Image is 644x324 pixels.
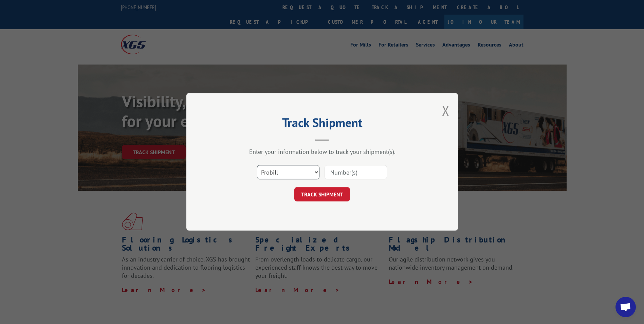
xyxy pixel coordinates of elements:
div: Open chat [615,297,636,317]
button: Close modal [442,102,449,120]
h2: Track Shipment [220,118,424,131]
button: TRACK SHIPMENT [294,187,350,202]
div: Enter your information below to track your shipment(s). [220,148,424,156]
input: Number(s) [325,165,387,180]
